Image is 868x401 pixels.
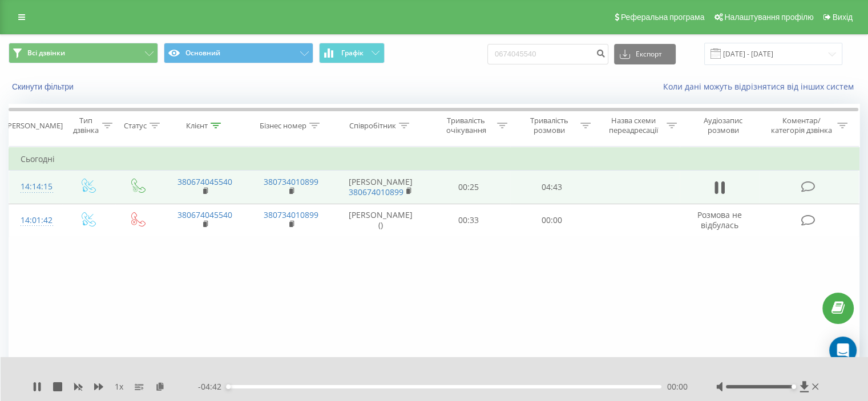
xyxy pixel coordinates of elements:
[349,121,396,131] div: Співробітник
[510,171,593,204] td: 04:43
[264,176,318,187] a: 380734010899
[791,384,796,389] div: Accessibility label
[349,187,403,197] a: 380674010899
[427,171,510,204] td: 00:25
[9,82,79,92] button: Скинути фільтри
[768,116,834,135] div: Коментар/категорія дзвінка
[690,116,757,135] div: Аудіозапис розмови
[697,209,742,230] span: Розмова не відбулась
[115,381,123,392] span: 1 x
[427,204,510,237] td: 00:33
[341,49,364,57] span: Графік
[487,44,608,64] input: Пошук за номером
[520,116,578,135] div: Тривалість розмови
[264,209,318,220] a: 380734010899
[124,121,147,131] div: Статус
[829,337,857,364] div: Open Intercom Messenger
[833,13,853,22] span: Вихід
[27,48,65,58] span: Всі дзвінки
[438,116,495,135] div: Тривалість очікування
[260,121,306,131] div: Бізнес номер
[226,384,231,389] div: Accessibility label
[334,171,427,204] td: [PERSON_NAME]
[319,43,385,63] button: Графік
[614,44,676,64] button: Експорт
[9,43,158,63] button: Всі дзвінки
[72,116,99,135] div: Тип дзвінка
[198,381,227,392] span: - 04:42
[663,81,859,92] a: Коли дані можуть відрізнятися вiд інших систем
[9,148,859,171] td: Сьогодні
[5,121,63,131] div: [PERSON_NAME]
[21,209,51,232] div: 14:01:42
[21,176,51,198] div: 14:14:15
[667,381,688,392] span: 00:00
[604,116,664,135] div: Назва схеми переадресації
[177,209,232,220] a: 380674045540
[510,204,593,237] td: 00:00
[177,176,232,187] a: 380674045540
[621,13,705,22] span: Реферальна програма
[724,13,813,22] span: Налаштування профілю
[164,43,313,63] button: Основний
[186,121,208,131] div: Клієнт
[334,204,427,237] td: [PERSON_NAME] ()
